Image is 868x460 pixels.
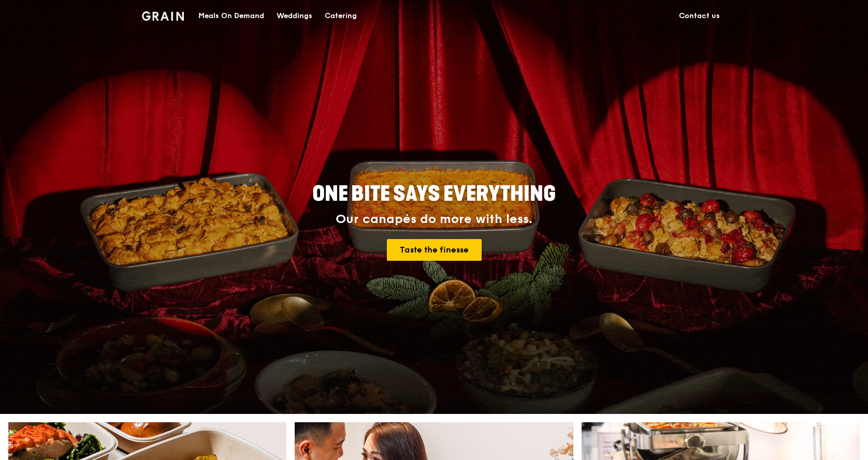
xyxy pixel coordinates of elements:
div: Catering [325,1,357,32]
img: Grain [142,11,184,21]
div: Our canapés do more with less. [248,212,620,227]
a: Weddings [270,1,319,32]
a: Catering [319,1,363,32]
a: Taste the finesse [387,239,482,261]
a: Contact us [673,1,726,32]
div: Meals On Demand [198,1,264,32]
div: Weddings [277,1,312,32]
span: ONE BITE SAYS EVERYTHING [312,182,556,206]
